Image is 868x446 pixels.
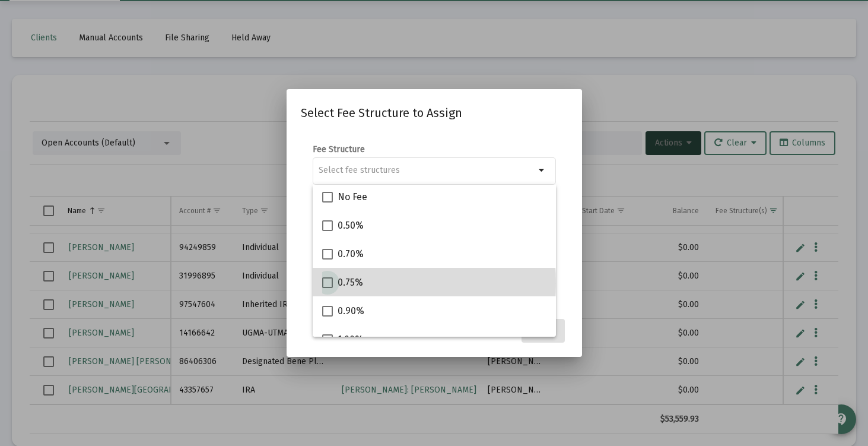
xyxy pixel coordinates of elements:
span: 0.75% [338,276,363,290]
label: Fee Structure [313,144,365,154]
mat-icon: arrow_drop_down [535,163,549,178]
mat-chip-list: Selection [319,163,535,178]
span: No Fee [338,190,367,204]
span: 0.50% [338,219,364,233]
input: Select fee structures [319,166,535,175]
h2: Select Fee Structure to Assign [301,103,568,122]
span: 0.90% [338,304,364,318]
span: 0.70% [338,247,364,261]
span: 1.00% [338,333,363,347]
